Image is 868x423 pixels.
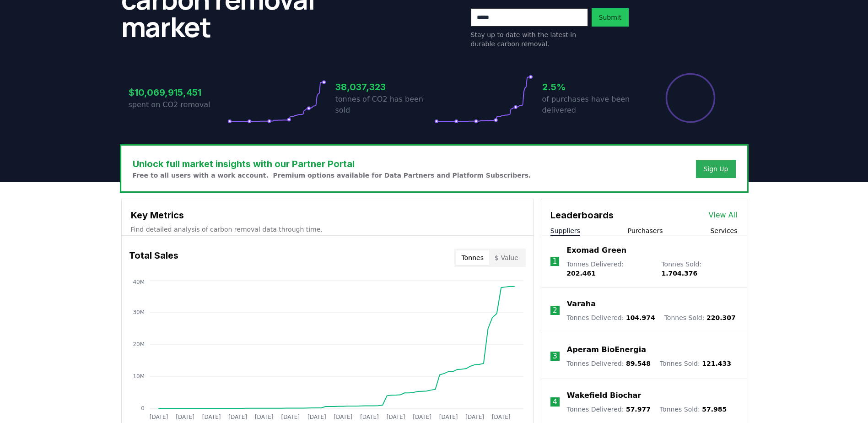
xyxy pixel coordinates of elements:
[471,30,588,49] p: Stay up to date with the latest in durable carbon removal.
[131,225,524,234] p: Find detailed analysis of carbon removal data through time.
[489,250,524,265] button: $ Value
[542,80,641,94] h3: 2.5%
[550,208,614,222] h3: Leaderboards
[439,414,458,420] tspan: [DATE]
[661,270,697,277] span: 1.704.376
[660,405,727,414] p: Tonnes Sold :
[202,414,221,420] tspan: [DATE]
[456,250,489,265] button: Tonnes
[133,341,145,347] tspan: 20M
[133,157,531,171] h3: Unlock full market insights with our Partner Portal
[553,396,557,407] p: 4
[542,94,641,116] p: of purchases have been delivered
[133,171,531,180] p: Free to all users with a work account. Premium options available for Data Partners and Platform S...
[709,210,738,221] a: View All
[129,249,178,267] h3: Total Sales
[696,160,735,178] button: Sign Up
[626,360,651,367] span: 89.548
[334,414,352,420] tspan: [DATE]
[386,414,405,420] tspan: [DATE]
[491,414,510,420] tspan: [DATE]
[706,314,736,321] span: 220.307
[141,405,145,412] tspan: 0
[566,245,626,256] a: Exomad Green
[664,313,736,322] p: Tonnes Sold :
[567,344,646,355] a: Aperam BioEnergia
[133,309,145,315] tspan: 30M
[133,279,145,285] tspan: 40M
[703,164,728,174] a: Sign Up
[550,226,580,235] button: Suppliers
[553,351,557,362] p: 3
[567,405,651,414] p: Tonnes Delivered :
[626,406,651,413] span: 57.977
[254,414,273,420] tspan: [DATE]
[281,414,300,420] tspan: [DATE]
[567,298,596,309] a: Varaha
[413,414,431,420] tspan: [DATE]
[129,99,227,110] p: spent on CO2 removal
[129,86,227,99] h3: $10,069,915,451
[626,314,655,321] span: 104.974
[628,226,663,235] button: Purchasers
[176,414,194,420] tspan: [DATE]
[552,256,557,267] p: 1
[710,226,737,235] button: Services
[661,260,737,278] p: Tonnes Sold :
[702,360,731,367] span: 121.433
[133,373,145,380] tspan: 10M
[702,406,727,413] span: 57.985
[566,260,652,278] p: Tonnes Delivered :
[360,414,379,420] tspan: [DATE]
[567,359,651,368] p: Tonnes Delivered :
[567,313,655,322] p: Tonnes Delivered :
[567,390,641,401] a: Wakefield Biochar
[335,94,434,116] p: tonnes of CO2 has been sold
[566,270,596,277] span: 202.461
[307,414,326,420] tspan: [DATE]
[149,414,168,420] tspan: [DATE]
[665,72,716,124] div: Percentage of sales delivered
[553,305,557,316] p: 2
[592,8,629,27] button: Submit
[335,80,434,94] h3: 38,037,323
[131,208,524,222] h3: Key Metrics
[660,359,731,368] p: Tonnes Sold :
[465,414,484,420] tspan: [DATE]
[228,414,247,420] tspan: [DATE]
